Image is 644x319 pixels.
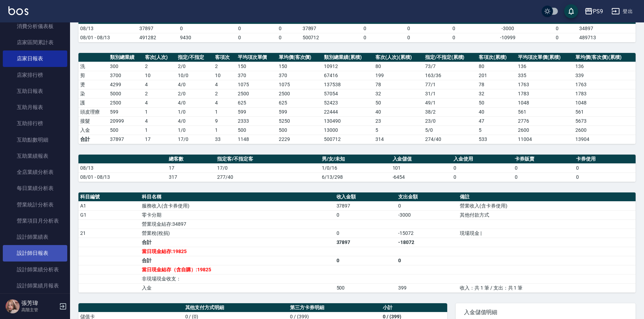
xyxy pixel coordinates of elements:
[458,283,636,292] td: 收入：共 1 筆 / 支出：共 1 筆
[143,80,176,89] td: 4
[138,33,178,42] td: 491282
[322,125,374,135] td: 13000
[322,62,374,71] td: 10912
[176,107,213,116] td: 1 / 0
[335,201,396,210] td: 37897
[236,135,277,144] td: 1148
[260,24,300,33] td: 0
[213,98,236,107] td: 4
[140,229,334,238] td: 營業稅(稅捐)
[3,34,67,50] a: 店家區間累計表
[452,155,513,164] th: 入金使用
[577,24,636,33] td: 34897
[3,245,67,261] a: 設計師日報表
[236,107,277,116] td: 599
[322,116,374,125] td: 130490
[140,274,334,283] td: 非現場現金收支：
[143,116,176,125] td: 4
[516,62,574,71] td: 136
[574,135,636,144] td: 13904
[176,62,213,71] td: 2 / 0
[516,98,574,107] td: 1048
[108,62,143,71] td: 300
[78,71,108,80] td: 剪
[213,62,236,71] td: 2
[213,53,236,62] th: 客項次
[277,53,322,62] th: 單均價(客次價)
[3,18,67,34] a: 消費分析儀表板
[429,24,479,33] td: 0
[513,172,574,182] td: 0
[477,116,516,125] td: 47
[236,71,277,80] td: 370
[178,33,219,42] td: 9430
[477,98,516,107] td: 50
[582,4,606,19] button: PS9
[423,116,477,125] td: 23 / 0
[219,24,260,33] td: 0
[176,98,213,107] td: 4 / 0
[516,116,574,125] td: 2776
[176,135,213,144] td: 17/0
[396,238,458,247] td: -18072
[277,116,322,125] td: 5250
[391,155,452,164] th: 入金儲值
[78,62,108,71] td: 洗
[537,24,577,33] td: 0
[574,89,636,98] td: 1783
[176,116,213,125] td: 4 / 0
[574,163,636,172] td: 0
[335,229,396,238] td: 0
[236,53,277,62] th: 平均項次單價
[21,300,57,307] h5: 張芳瑋
[423,135,477,144] td: 274/40
[388,24,429,33] td: 0
[335,210,396,219] td: 0
[322,98,374,107] td: 52423
[108,89,143,98] td: 5000
[78,192,636,293] table: a dense table
[108,125,143,135] td: 500
[213,80,236,89] td: 4
[477,107,516,116] td: 40
[167,172,215,182] td: 317
[78,125,108,135] td: 入金
[178,24,219,33] td: 0
[374,89,423,98] td: 32
[374,62,423,71] td: 80
[477,125,516,135] td: 5
[3,229,67,245] a: 設計師業績表
[574,80,636,89] td: 1763
[374,53,423,62] th: 客次(人次)(累積)
[3,164,67,180] a: 全店業績分析表
[260,33,300,42] td: 0
[423,62,477,71] td: 73 / 7
[574,107,636,116] td: 561
[458,210,636,219] td: 其他付款方式
[322,71,374,80] td: 67416
[574,125,636,135] td: 2600
[335,192,396,202] th: 收入金額
[396,256,458,265] td: 0
[381,303,447,312] th: 小計
[176,53,213,62] th: 指定/不指定
[108,53,143,62] th: 類別總業績
[574,53,636,62] th: 單均價(客次價)(累積)
[143,125,176,135] td: 1
[236,80,277,89] td: 1075
[320,163,390,172] td: 1/0/16
[577,33,636,42] td: 489713
[277,80,322,89] td: 1075
[593,7,603,16] div: PS9
[215,163,320,172] td: 17/0
[574,172,636,182] td: 0
[3,99,67,115] a: 互助月報表
[78,80,108,89] td: 燙
[477,135,516,144] td: 533
[108,116,143,125] td: 20999
[3,83,67,99] a: 互助日報表
[322,89,374,98] td: 57054
[388,33,429,42] td: 0
[423,89,477,98] td: 31 / 1
[213,135,236,144] td: 33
